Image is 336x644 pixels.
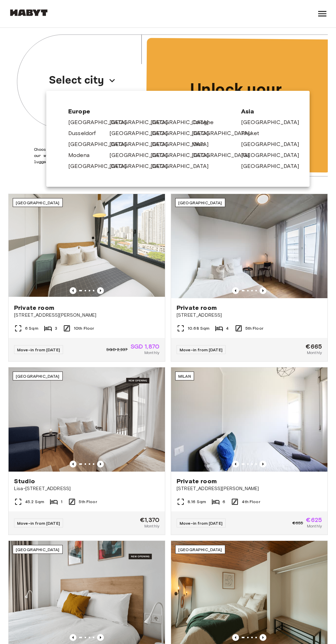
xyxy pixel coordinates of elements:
a: [GEOGRAPHIC_DATA] [109,140,175,148]
a: [GEOGRAPHIC_DATA] [68,162,133,170]
a: [GEOGRAPHIC_DATA] [109,129,175,137]
a: Milan [192,140,212,148]
a: Dusseldorf [68,129,103,137]
a: [GEOGRAPHIC_DATA] [151,129,216,137]
a: [GEOGRAPHIC_DATA] [241,140,306,148]
a: [GEOGRAPHIC_DATA] [192,129,257,137]
a: [GEOGRAPHIC_DATA] [241,151,306,159]
a: [GEOGRAPHIC_DATA] [109,151,175,159]
a: [GEOGRAPHIC_DATA] [109,162,175,170]
a: Modena [68,151,96,159]
a: [GEOGRAPHIC_DATA] [109,118,175,126]
a: [GEOGRAPHIC_DATA] [68,118,133,126]
span: Asia [241,107,288,116]
a: Phuket [241,129,266,137]
a: [GEOGRAPHIC_DATA] [241,162,306,170]
a: [GEOGRAPHIC_DATA] [151,118,216,126]
span: Europe [68,107,230,116]
a: [GEOGRAPHIC_DATA] [68,140,133,148]
a: [GEOGRAPHIC_DATA] [151,140,216,148]
a: [GEOGRAPHIC_DATA] [192,151,257,159]
a: [GEOGRAPHIC_DATA] [151,162,216,170]
a: Cologne [192,118,220,126]
a: [GEOGRAPHIC_DATA] [241,118,306,126]
a: [GEOGRAPHIC_DATA] [151,151,216,159]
